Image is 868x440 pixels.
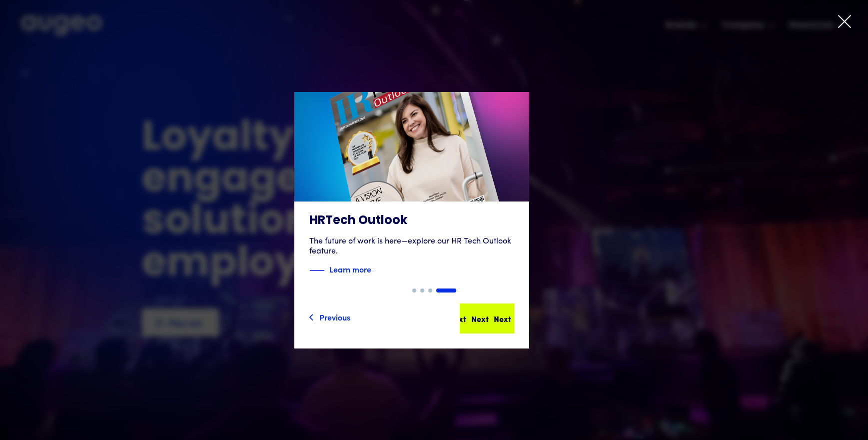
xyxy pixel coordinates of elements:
div: The future of work is here—explore our HR Tech Outlook feature. [309,236,514,256]
div: Previous [319,311,350,323]
div: Show slide 1 of 4 [412,288,416,292]
h3: HRTech Outlook [309,213,514,228]
div: Show slide 2 of 4 [420,288,424,292]
div: Show slide 4 of 4 [436,288,456,292]
a: NextNextNext [460,303,514,333]
div: Next [471,312,489,324]
strong: Learn more [329,263,371,274]
div: Show slide 3 of 4 [428,288,432,292]
a: HRTech OutlookThe future of work is here—explore our HR Tech Outlook feature.Blue decorative line... [294,92,529,288]
img: Blue decorative line [309,264,324,276]
div: Next [494,312,511,324]
img: Blue text arrow [372,264,387,276]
